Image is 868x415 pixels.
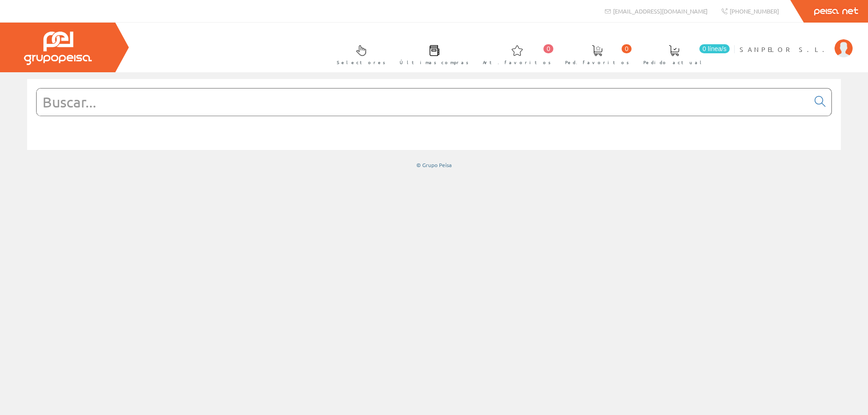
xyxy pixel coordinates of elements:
[730,7,779,15] span: [PHONE_NUMBER]
[24,32,92,65] img: Grupo Peisa
[328,37,390,70] a: Selectores
[622,44,632,53] span: 0
[740,37,853,46] a: SANPELOR S.L.
[337,58,386,67] span: Selectores
[27,161,841,169] div: © Grupo Peisa
[613,7,708,15] span: [EMAIL_ADDRESS][DOMAIN_NAME]
[400,58,469,67] span: Últimas compras
[699,44,730,53] span: 0 línea/s
[543,44,553,53] span: 0
[483,58,551,67] span: Art. favoritos
[391,37,473,70] a: Últimas compras
[565,58,629,67] span: Ped. favoritos
[643,58,705,67] span: Pedido actual
[740,45,830,54] span: SANPELOR S.L.
[37,89,809,116] input: Buscar...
